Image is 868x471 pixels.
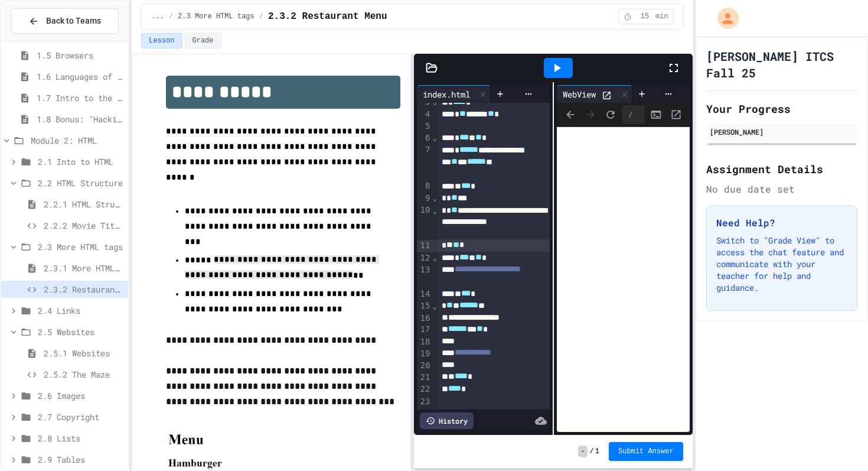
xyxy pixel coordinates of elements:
button: Grade [185,33,221,48]
span: 2.9 Tables [38,453,123,466]
div: 10 [417,204,432,240]
span: 2.5.2 The Maze [44,368,123,381]
div: 7 [417,144,432,180]
span: 1 [595,447,599,456]
div: index.html [417,88,476,100]
span: 2.3 More HTML tags [178,12,254,21]
h2: Assignment Details [706,161,857,177]
span: Module 2: HTML [31,134,123,147]
span: / [259,12,263,21]
div: 9 [417,193,432,204]
div: 21 [417,372,432,384]
iframe: Web Preview [557,127,690,433]
span: 2.5.1 Websites [44,347,123,359]
div: 4 [417,109,432,121]
div: 12 [417,252,432,264]
div: / [622,105,645,124]
span: 1.8 Bonus: "Hacking" The Web [37,113,123,125]
div: 15 [417,300,432,312]
span: Fold line [432,133,438,142]
div: 11 [417,240,432,252]
div: 14 [417,288,432,300]
span: Back [562,106,579,124]
span: 2.2.1 HTML Structure [44,198,123,210]
h2: Your Progress [706,100,857,117]
span: 2.2.2 Movie Title [44,219,123,232]
button: Back to Teams [11,8,119,34]
div: 17 [417,324,432,336]
div: 3 [417,96,432,108]
button: Open in new tab [667,106,685,124]
span: Fold line [432,301,438,311]
div: WebView [557,88,602,100]
h3: Need Help? [716,216,847,230]
span: / [590,447,594,456]
div: My Account [705,5,742,32]
div: 20 [417,360,432,372]
div: 18 [417,336,432,348]
span: / [169,12,173,21]
span: 1.7 Intro to the Web Review [37,92,123,104]
span: 2.1 Into to HTML [38,155,123,168]
span: min [655,12,668,21]
div: 22 [417,384,432,395]
span: Forward [582,106,599,124]
span: 2.3.2 Restaurant Menu [44,283,123,295]
div: 5 [417,121,432,132]
div: 6 [417,132,432,144]
span: 2.3.1 More HTML Tags [44,262,123,274]
span: 2.8 Lists [38,432,123,444]
span: Back to Teams [46,15,101,27]
div: 23 [417,396,432,408]
div: WebView [557,85,632,103]
button: Refresh [602,106,619,124]
span: 2.3.2 Restaurant Menu [268,9,387,24]
button: Console [647,106,665,124]
div: 16 [417,313,432,324]
span: Fold line [432,253,438,262]
div: [PERSON_NAME] [710,126,854,137]
span: 2.5 Websites [38,326,123,338]
div: index.html [417,85,491,103]
span: 15 [635,12,654,21]
span: 2.7 Copyright [38,411,123,423]
span: 2.4 Links [38,304,123,317]
span: Fold line [432,193,438,203]
div: 8 [417,180,432,192]
span: - [578,446,587,457]
span: 2.2 HTML Structure [38,177,123,189]
div: 19 [417,348,432,360]
span: 1.5 Browsers [37,49,123,61]
div: History [420,412,474,429]
h1: [PERSON_NAME] ITCS Fall 25 [706,48,857,81]
span: 2.6 Images [38,389,123,402]
span: 2.3 More HTML tags [38,241,123,253]
span: 1.6 Languages of the Web [37,70,123,83]
div: No due date set [706,182,857,196]
div: 13 [417,264,432,288]
button: Submit Answer [609,442,683,461]
span: Submit Answer [618,447,674,456]
p: Switch to "Grade View" to access the chat feature and communicate with your teacher for help and ... [716,235,847,294]
span: Fold line [432,206,438,215]
span: ... [151,12,164,21]
button: Lesson [141,33,182,48]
